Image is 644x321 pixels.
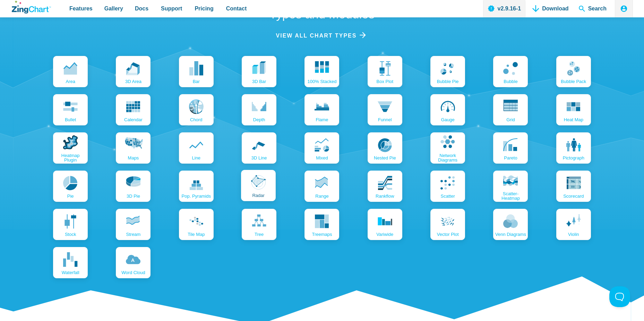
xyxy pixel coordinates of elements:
[437,79,459,84] span: bubble pie
[53,56,88,87] a: area
[368,94,402,125] a: funnel
[368,171,402,202] a: rankflow
[316,156,328,160] span: mixed
[242,132,276,164] a: 3D line
[304,56,339,87] a: 100% Stacked
[116,94,151,125] a: calendar
[368,209,402,240] a: variwide
[493,209,528,240] a: venn diagrams
[255,232,264,237] span: tree
[556,56,591,87] a: bubble pack
[368,56,402,87] a: box plot
[506,117,515,122] span: grid
[430,171,465,202] a: scatter
[161,4,182,13] span: Support
[556,132,591,164] a: pictograph
[556,171,591,202] a: scorecard
[53,209,88,240] a: stock
[368,132,402,164] a: nested pie
[493,132,528,164] a: pareto
[242,56,276,87] a: 3D bar
[226,4,247,13] span: Contact
[304,209,339,240] a: treemaps
[65,117,76,122] span: bullet
[308,79,337,84] span: 100% Stacked
[126,232,141,237] span: stream
[563,156,584,160] span: pictograph
[53,132,88,164] a: Heatmap Plugin
[182,194,211,198] span: pop. pyramids
[564,117,583,122] span: Heat map
[432,153,463,162] span: Network Diagrams
[568,232,579,237] span: violin
[241,170,276,201] a: radar
[193,79,200,84] span: bar
[135,4,148,13] span: Docs
[315,194,328,198] span: range
[374,156,396,160] span: nested pie
[116,209,151,240] a: stream
[563,194,584,198] span: scorecard
[430,209,465,240] a: vector plot
[495,191,526,200] span: scatter-heatmap
[376,232,393,237] span: variwide
[493,171,528,202] a: scatter-heatmap
[62,270,79,275] span: waterfall
[504,156,517,160] span: pareto
[242,209,276,240] a: tree
[195,4,213,13] span: Pricing
[125,79,141,84] span: 3D area
[67,194,74,198] span: pie
[495,232,526,237] span: venn diagrams
[242,94,276,125] a: depth
[116,56,151,87] a: 3D area
[304,171,339,202] a: range
[104,4,123,13] span: Gallery
[253,117,265,122] span: depth
[53,171,88,202] a: pie
[276,31,357,40] span: View all chart Types
[116,247,151,278] a: word cloud
[316,117,328,122] span: flame
[179,132,214,164] a: line
[376,194,394,198] span: rankflow
[561,79,586,84] span: bubble pack
[179,56,214,87] a: bar
[179,209,214,240] a: tile map
[116,171,151,202] a: 3D pie
[251,156,267,160] span: 3D line
[441,194,455,198] span: scatter
[252,193,264,198] span: radar
[504,79,517,84] span: bubble
[430,94,465,125] a: gauge
[437,232,459,237] span: vector plot
[378,117,392,122] span: funnel
[116,132,151,164] a: maps
[493,56,528,87] a: bubble
[55,153,86,162] span: Heatmap Plugin
[179,94,214,125] a: chord
[69,4,93,13] span: Features
[192,156,201,160] span: line
[53,247,88,278] a: waterfall
[65,232,76,237] span: stock
[12,1,51,14] a: ZingChart Logo. Click to return to the homepage
[312,232,332,237] span: treemaps
[276,31,368,40] a: View all chart Types
[127,194,140,198] span: 3D pie
[190,117,202,122] span: chord
[66,79,75,84] span: area
[493,94,528,125] a: grid
[188,232,205,237] span: tile map
[121,270,145,275] span: word cloud
[53,94,88,125] a: bullet
[556,94,591,125] a: Heat map
[556,209,591,240] a: violin
[377,79,393,84] span: box plot
[304,94,339,125] a: flame
[304,132,339,164] a: mixed
[128,156,139,160] span: maps
[609,286,630,307] iframe: Toggle Customer Support
[441,117,455,122] span: gauge
[252,79,266,84] span: 3D bar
